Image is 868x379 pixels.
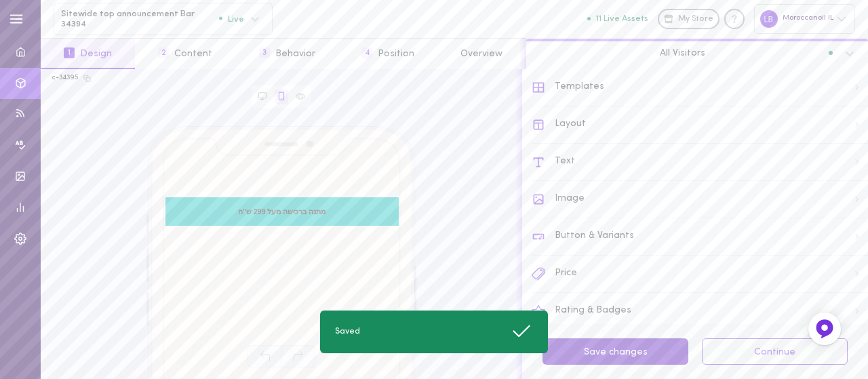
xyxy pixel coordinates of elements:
[542,338,688,365] button: Save changes
[172,207,391,216] span: מתנה ברכישה מעל 299 ש"ח
[158,47,169,58] span: 2
[219,14,244,23] span: Live
[135,39,235,69] button: 2Content
[532,144,868,181] div: Text
[658,9,719,29] a: My Store
[532,181,868,218] div: Image
[361,47,372,58] span: 4
[660,47,705,59] span: All Visitors
[702,338,848,365] button: Continue
[248,345,281,367] span: Undo
[678,14,713,26] span: My Store
[61,9,219,30] span: Sitewide top announcement Bar 34394
[236,39,338,69] button: 3Behavior
[532,218,868,256] div: Button & Variants
[532,106,868,144] div: Layout
[587,14,648,23] button: 11 Live Assets
[814,319,835,339] img: Feedback Button
[52,73,79,83] div: c-34395
[532,293,868,330] div: Rating & Badges
[259,47,270,58] span: 3
[437,39,526,69] button: Overview
[587,14,658,24] a: 11 Live Assets
[281,345,315,367] span: Redo
[724,9,745,29] div: Knowledge center
[64,47,75,58] span: 1
[754,4,855,33] div: Moroccanoil IL
[532,256,868,293] div: Price
[532,69,868,106] div: Templates
[338,39,437,69] button: 4Position
[41,39,135,69] button: 1Design
[335,326,360,338] span: Saved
